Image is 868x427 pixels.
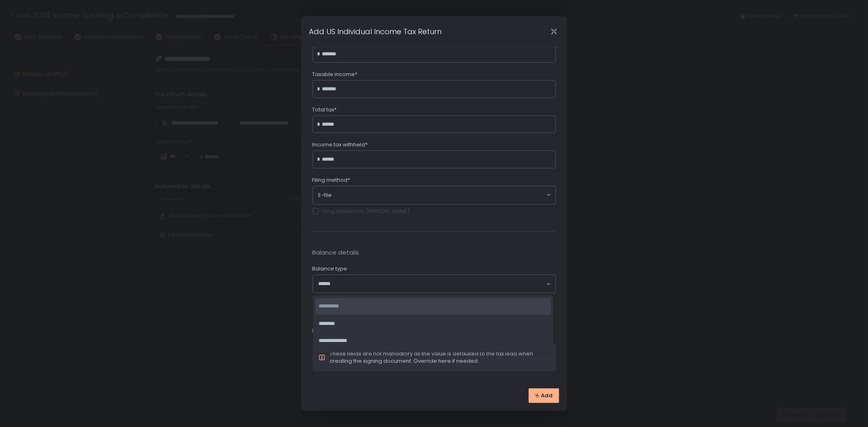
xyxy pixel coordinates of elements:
[541,392,553,399] span: Add
[313,275,555,293] div: Search for option
[541,27,567,36] div: Close
[313,71,358,78] span: Taxable income*
[309,26,442,37] h1: Add US Individual Income Tax Return
[313,186,555,204] div: Search for option
[529,388,559,403] button: Add
[313,326,556,335] span: Preparer info
[313,248,556,257] span: Balance details
[313,265,348,272] span: Balance type
[319,192,332,199] span: E-file
[313,379,362,387] span: Preparer full name
[332,191,546,199] input: Search for option
[313,176,350,184] span: Filing method*
[330,350,550,365] div: These fields are not mandatory as the value is defaulted to the tax lead when creating the signin...
[313,106,337,113] span: Total tax*
[319,280,546,288] input: Search for option
[313,141,368,148] span: Income tax withheld*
